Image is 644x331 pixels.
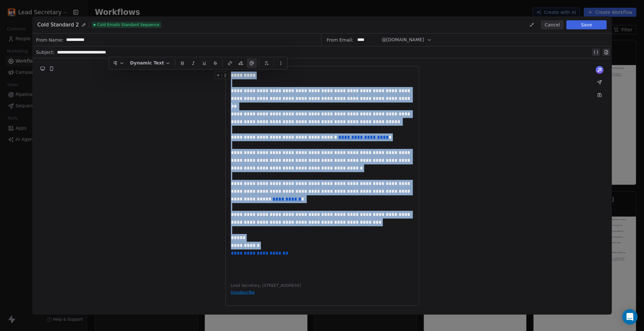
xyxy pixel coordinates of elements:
[92,22,161,28] span: Cold Emails Standard Sequence
[37,21,79,29] span: Cold Standard 2
[36,49,54,57] span: Subject:
[382,36,424,43] span: @[DOMAIN_NAME]
[327,37,353,43] span: From Email:
[566,20,607,29] button: Save
[36,37,64,43] span: From Name:
[541,20,564,29] button: Cancel
[622,309,638,325] div: Open Intercom Messenger
[127,58,173,68] button: Dynamic Text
